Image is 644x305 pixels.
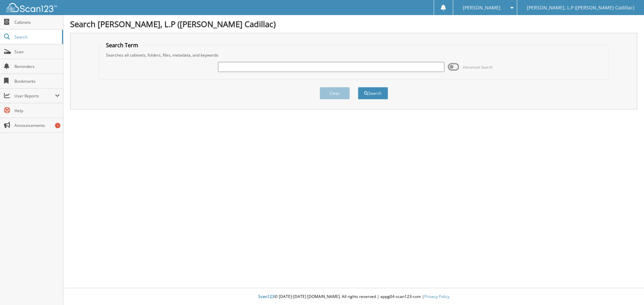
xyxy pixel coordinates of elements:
[14,93,55,99] span: User Reports
[55,123,60,128] div: 1
[103,42,142,49] legend: Search Term
[7,3,57,12] img: scan123-logo-white.svg
[14,34,59,40] span: Search
[70,18,637,29] h1: Search [PERSON_NAME], L.P ([PERSON_NAME] Cadillac)
[463,6,500,10] span: [PERSON_NAME]
[358,87,388,99] button: Search
[258,294,274,299] span: Scan123
[320,87,350,99] button: Clear
[14,78,60,84] span: Bookmarks
[14,49,60,55] span: Scan
[424,294,449,299] a: Privacy Policy
[14,19,60,25] span: Cabinets
[14,64,60,69] span: Reminders
[463,65,493,70] span: Advanced Search
[103,52,605,58] div: Searches all cabinets, folders, files, metadata, and keywords
[63,289,644,305] div: © [DATE]-[DATE] [DOMAIN_NAME]. All rights reserved | appg04-scan123-com |
[14,123,60,128] span: Announcements
[14,108,60,113] span: Help
[527,6,634,10] span: [PERSON_NAME], L.P ([PERSON_NAME] Cadillac)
